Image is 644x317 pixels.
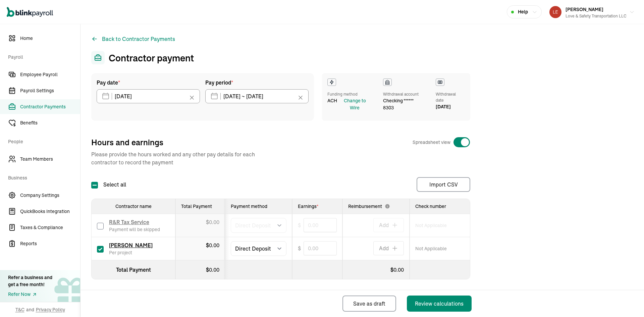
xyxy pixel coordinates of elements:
div: Save as draft [353,300,385,308]
div: Import CSV [429,180,458,189]
span: Privacy Policy [36,306,65,313]
span: Taxes & Compliance [20,224,80,231]
span: R&R Tax Service [109,219,149,225]
span: Contractor Payments [20,103,80,110]
div: Funding method [327,91,372,97]
span: 0.00 [209,266,219,273]
div: $ [348,266,404,274]
span: Company Settings [20,192,80,199]
h1: Contractor payment [109,51,194,65]
span: Earnings [298,203,318,209]
a: [PERSON_NAME] [109,243,153,249]
span: 0.00 [393,266,404,273]
span: Business [8,168,76,187]
span: $ [298,244,301,252]
div: Total Payment [97,266,170,274]
div: Payment will be skipped [109,226,160,233]
div: Total Payment [181,203,219,210]
span: People [8,131,76,150]
button: Change to Wire [338,97,371,111]
iframe: Chat Widget [532,245,644,317]
button: Add [373,218,404,232]
div: Love & Safety Transportation LLC [566,13,627,19]
input: Select pay date [97,89,200,103]
span: 0.00 [209,242,219,249]
span: Team Members [20,156,80,163]
span: Employee Payroll [20,71,80,78]
span: Not Applicable [415,222,447,229]
p: Please provide the hours worked and any other pay details for each contractor to record the payment [91,150,276,166]
span: Per project [109,249,153,256]
div: $ [206,241,219,249]
span: Payroll Settings [20,87,80,94]
input: 0.00 [304,218,337,232]
button: Save as draft [342,296,396,312]
span: $ [298,221,301,229]
span: Hours and earnings [91,137,163,148]
input: 0.00 [304,241,337,255]
button: Help [507,5,542,18]
a: Refer Now [8,291,52,298]
div: Withdrawal account [383,91,425,97]
span: QuickBooks Integration [20,208,80,215]
label: Select all [91,180,126,189]
span: [PERSON_NAME] [109,242,153,249]
span: Home [20,35,80,42]
button: Review calculations [407,296,472,312]
span: 0.00 [209,219,219,225]
span: Pay date [97,78,120,87]
div: Check number [415,203,465,210]
button: Back to Contractor Payments [91,35,175,43]
span: ACH [327,97,337,111]
span: Contractor name [115,203,152,209]
div: $ [181,266,219,274]
nav: Global [7,2,53,22]
span: Reimbursement [348,203,404,210]
button: Add [373,241,404,255]
span: Benefits [20,119,80,126]
span: Not Applicable [415,245,447,252]
span: Pay period [205,78,233,87]
input: Select all [91,182,98,189]
span: Payment method [231,203,267,209]
div: Review calculations [415,300,464,308]
div: $ [206,218,219,226]
button: Import CSV [417,177,470,192]
span: Reports [20,240,80,247]
span: T&C [15,306,24,313]
div: Withdrawal date [436,91,465,103]
span: Help [518,8,528,15]
div: [DATE] [436,103,465,110]
span: Payroll [8,47,76,66]
input: Select pay period [205,89,309,103]
div: Refer a business and get a free month! [8,274,52,288]
span: Spreadsheet view [413,139,450,146]
a: R&R Tax Service [109,219,149,225]
button: [PERSON_NAME]Love & Safety Transportation LLC [547,4,637,20]
span: [PERSON_NAME] [566,6,603,12]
